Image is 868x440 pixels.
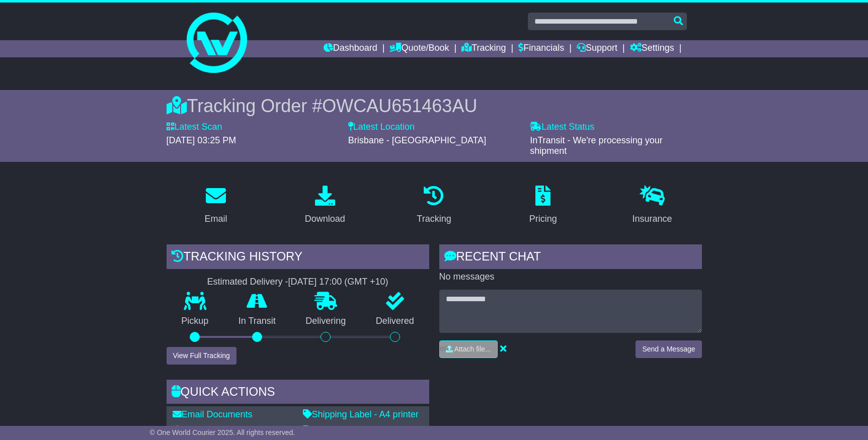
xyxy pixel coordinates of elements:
[439,244,702,272] div: RECENT CHAT
[523,182,564,229] a: Pricing
[626,182,679,229] a: Insurance
[530,135,663,156] span: InTransit - We're processing your shipment
[410,182,457,229] a: Tracking
[630,40,674,57] a: Settings
[167,122,222,133] label: Latest Scan
[167,135,236,145] span: [DATE] 03:25 PM
[417,212,451,226] div: Tracking
[461,40,506,57] a: Tracking
[173,425,270,435] a: Download Documents
[173,409,253,419] a: Email Documents
[204,212,227,226] div: Email
[167,277,429,288] div: Estimated Delivery -
[167,347,236,365] button: View Full Tracking
[518,40,564,57] a: Financials
[167,95,702,117] div: Tracking Order #
[288,277,388,288] div: [DATE] 17:00 (GMT +10)
[577,40,617,57] a: Support
[439,272,702,283] p: No messages
[167,244,429,272] div: Tracking history
[322,96,477,116] span: OWCAU651463AU
[530,122,594,133] label: Latest Status
[633,212,672,226] div: Insurance
[305,212,345,226] div: Download
[291,316,361,327] p: Delivering
[361,316,429,327] p: Delivered
[389,40,449,57] a: Quote/Book
[198,182,233,229] a: Email
[348,122,415,133] label: Latest Location
[150,428,295,436] span: © One World Courier 2025. All rights reserved.
[324,40,377,57] a: Dashboard
[348,135,486,145] span: Brisbane - [GEOGRAPHIC_DATA]
[223,316,291,327] p: In Transit
[529,212,557,226] div: Pricing
[167,316,224,327] p: Pickup
[303,409,419,419] a: Shipping Label - A4 printer
[636,340,701,358] button: Send a Message
[167,380,429,407] div: Quick Actions
[298,182,352,229] a: Download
